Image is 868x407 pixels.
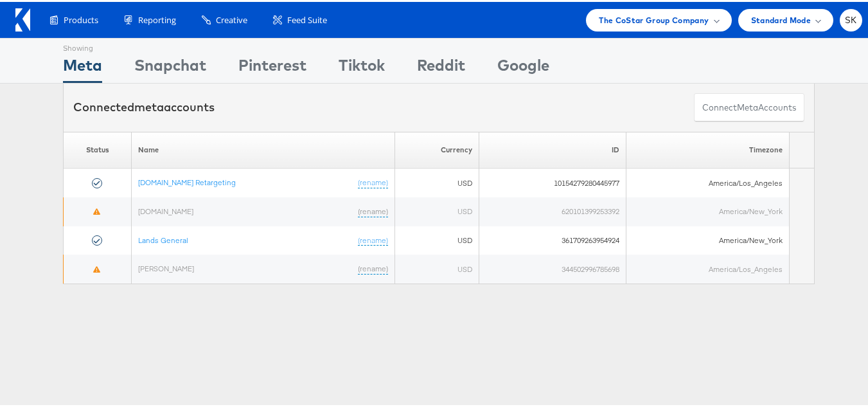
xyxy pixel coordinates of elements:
span: Standard Mode [751,12,811,25]
div: Meta [63,52,102,81]
span: meta [737,100,758,112]
th: ID [479,130,626,167]
span: Feed Suite [287,12,327,24]
div: Showing [63,37,102,52]
a: (rename) [358,176,388,186]
td: America/New_York [626,224,790,253]
th: Status [64,130,132,167]
th: Timezone [626,130,790,167]
span: Products [64,12,98,24]
a: [DOMAIN_NAME] Retargeting [138,176,236,185]
a: (rename) [358,204,388,215]
span: meta [134,98,164,113]
td: 344502996785698 [479,253,626,282]
td: America/Los_Angeles [626,167,790,195]
a: Lands General [138,233,188,243]
td: 620101399253392 [479,195,626,224]
td: 361709263954924 [479,224,626,253]
a: (rename) [358,262,388,273]
td: USD [395,224,479,253]
div: Reddit [417,52,465,81]
div: Connected accounts [73,97,215,114]
td: 10154279280445977 [479,167,626,195]
td: USD [395,253,479,282]
td: USD [395,167,479,195]
a: [DOMAIN_NAME] [138,204,193,214]
span: Creative [216,12,247,24]
span: Reporting [138,12,176,24]
span: The CoStar Group Company [599,12,709,25]
td: America/Los_Angeles [626,253,790,282]
a: [PERSON_NAME] [138,262,194,271]
div: Tiktok [339,52,385,81]
div: Google [497,52,549,81]
td: USD [395,195,479,224]
th: Currency [395,130,479,167]
span: SK [845,14,857,23]
div: Snapchat [134,52,206,81]
a: (rename) [358,233,388,244]
button: ConnectmetaAccounts [694,91,804,120]
th: Name [132,130,395,167]
td: America/New_York [626,195,790,224]
div: Pinterest [238,52,306,81]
